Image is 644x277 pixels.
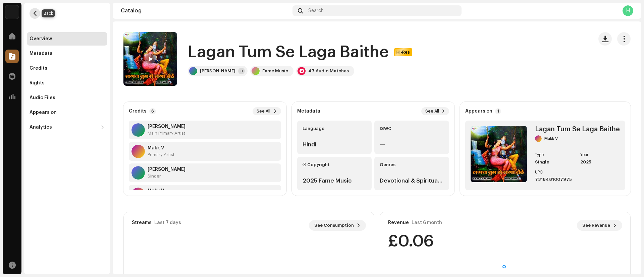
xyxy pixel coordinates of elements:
div: Type [535,153,575,157]
div: 2025 [580,159,620,165]
div: Analytics [30,125,52,130]
h1: Lagan Tum Se Laga Baithe [188,42,389,63]
re-m-nav-item: Metadata [27,47,107,60]
span: See Revenue [582,219,610,232]
button: See Consumption [309,220,366,231]
span: Search [308,8,324,13]
div: Ⓟ Copyright [303,162,367,167]
div: 7316481007975 [535,177,575,182]
div: Year [580,153,620,157]
div: Makk V [544,136,558,141]
div: +1 [238,68,245,74]
re-m-nav-item: Overview [27,32,107,46]
p-badge: 1 [495,108,501,114]
img: 5e0b14aa-8188-46af-a2b3-2644d628e69a [5,5,19,19]
div: 47 Audio Matches [308,68,349,74]
img: db2efb55-a137-4106-9bff-490cdf3aec0f [123,32,177,86]
div: Primary Artist [148,152,174,157]
re-m-nav-dropdown: Analytics [27,121,107,134]
div: Streams [132,220,152,225]
re-m-nav-item: Rights [27,76,107,90]
strong: Appears on [465,109,492,114]
div: Appears on [30,110,57,115]
div: Audio Files [30,95,55,100]
re-m-nav-item: Audio Files [27,91,107,105]
div: Catalog [121,8,290,13]
strong: Makk V [148,145,174,151]
div: Rights [30,80,45,86]
div: Genres [380,162,444,167]
strong: Makk V [148,188,167,194]
div: 2025 Fame Music [303,177,367,185]
div: Revenue [388,220,409,225]
img: db2efb55-a137-4106-9bff-490cdf3aec0f [471,126,527,182]
div: Main Primary Artist [148,131,185,136]
div: Language [303,126,367,131]
re-m-nav-item: Appears on [27,106,107,119]
div: H [623,5,633,16]
div: Lagan Tum Se Laga Baithe [535,126,620,133]
strong: Credits [129,109,147,114]
div: Fame Music [262,68,288,74]
strong: Metadata [297,109,320,114]
button: See Revenue [577,220,622,231]
span: Hi-Res [395,50,412,55]
div: [PERSON_NAME] [200,68,235,74]
re-m-nav-item: Credits [27,62,107,75]
button: See All [253,107,281,115]
div: Last 7 days [154,220,181,225]
strong: Kiran Negi [148,124,185,129]
div: Singer [148,174,185,179]
span: See Consumption [314,219,354,232]
button: See All [421,107,449,115]
div: UPC [535,170,575,174]
div: Single [535,159,575,165]
div: Credits [30,66,47,71]
div: Last 6 month [412,220,442,225]
p-badge: 6 [149,108,156,114]
div: Devotional & Spiritual, Devotional & Spiritual [380,177,444,185]
div: — [380,141,444,149]
div: Overview [30,36,52,42]
div: ISWC [380,126,444,131]
span: See All [257,109,270,114]
div: Metadata [30,51,53,56]
strong: Kiran Negi [148,167,185,172]
div: Hindi [303,141,367,149]
span: See All [425,109,439,114]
